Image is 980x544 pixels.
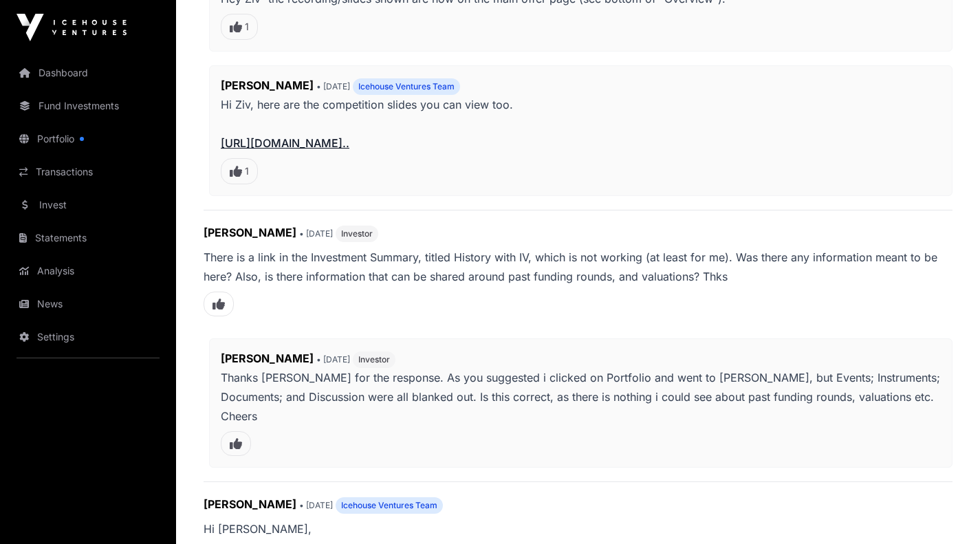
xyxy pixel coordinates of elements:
[11,157,165,187] a: Transactions
[221,95,941,153] p: Hi Ziv, here are the competition slides you can view too.
[221,14,258,40] span: Like this comment
[341,500,437,511] span: Icehouse Ventures Team
[11,91,165,121] a: Fund Investments
[221,351,314,365] span: [PERSON_NAME]
[221,78,314,92] span: [PERSON_NAME]
[204,497,296,511] span: [PERSON_NAME]
[341,228,373,239] span: Investor
[11,190,165,220] a: Invest
[299,500,333,510] span: • [DATE]
[11,223,165,253] a: Statements
[221,368,941,426] p: Thanks [PERSON_NAME] for the response. As you suggested i clicked on Portfolio and went to [PERSO...
[316,81,350,91] span: • [DATE]
[204,226,296,239] span: [PERSON_NAME]
[221,431,251,456] span: Like this comment
[221,136,349,150] a: [URL][DOMAIN_NAME]..
[11,58,165,88] a: Dashboard
[11,256,165,286] a: Analysis
[245,164,249,178] span: 1
[17,14,127,41] img: Icehouse Ventures Logo
[358,354,390,365] span: Investor
[204,292,234,316] span: Like this comment
[204,248,952,286] p: There is a link in the Investment Summary, titled History with IV, which is not working (at least...
[221,158,258,184] span: Like this comment
[11,322,165,352] a: Settings
[245,20,249,34] span: 1
[316,354,350,365] span: • [DATE]
[11,124,165,154] a: Portfolio
[358,81,455,92] span: Icehouse Ventures Team
[11,289,165,319] a: News
[299,228,333,239] span: • [DATE]
[911,478,980,544] iframe: Chat Widget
